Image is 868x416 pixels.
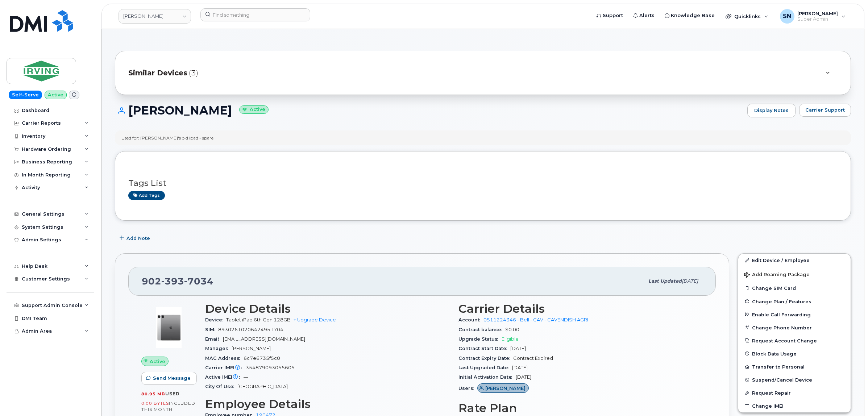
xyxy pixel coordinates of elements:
[738,254,851,267] a: Edit Device / Employee
[513,355,553,361] span: Contract Expired
[485,385,526,392] span: [PERSON_NAME]
[738,360,851,373] button: Transfer to Personal
[223,336,305,342] span: [EMAIL_ADDRESS][DOMAIN_NAME]
[738,267,851,282] button: Add Roaming Package
[147,306,191,349] img: image20231002-3703462-1k0mm78.jpeg
[165,391,180,396] span: used
[141,391,165,396] span: 80.95 MB
[294,317,336,323] a: + Upgrade Device
[799,104,851,117] button: Carrier Support
[458,346,510,351] span: Contract Start Date
[150,358,165,365] span: Active
[752,312,811,317] span: Enable Call Forwarding
[516,374,531,380] span: [DATE]
[128,179,838,188] h3: Tags List
[458,302,703,315] h3: Carrier Details
[752,377,812,383] span: Suspend/Cancel Device
[738,373,851,386] button: Suspend/Cancel Device
[505,327,519,332] span: $0.00
[458,317,483,323] span: Account
[648,278,682,284] span: Last updated
[205,398,450,411] h3: Employee Details
[458,327,505,332] span: Contract balance
[458,365,512,370] span: Last Upgraded Date
[121,135,213,141] div: Used for: [PERSON_NAME]'s old ipad - spare
[738,334,851,347] button: Request Account Change
[738,386,851,399] button: Request Repair
[512,365,528,370] span: [DATE]
[141,401,169,406] span: 0.00 Bytes
[126,235,150,242] span: Add Note
[738,321,851,334] button: Change Phone Number
[483,317,588,323] a: 0511224346 - Bell - CAV - CAVENDISH AGRI
[128,191,165,200] a: Add tags
[205,346,232,351] span: Manager
[458,402,703,415] h3: Rate Plan
[205,327,218,332] span: SIM
[738,347,851,360] button: Block Data Usage
[752,299,811,304] span: Change Plan / Features
[205,384,237,389] span: City Of Use
[184,276,213,287] span: 7034
[246,365,295,370] span: 354879093055605
[682,278,698,284] span: [DATE]
[153,375,191,382] span: Send Message
[738,282,851,295] button: Change SIM Card
[115,104,744,117] h1: [PERSON_NAME]
[244,355,280,361] span: 6c7e6735f5c0
[738,308,851,321] button: Enable Call Forwarding
[205,355,244,361] span: MAC Address
[205,374,244,380] span: Active IMEI
[805,107,845,113] span: Carrier Support
[142,276,213,287] span: 902
[141,372,197,385] button: Send Message
[205,302,450,315] h3: Device Details
[141,400,195,412] span: included this month
[232,346,271,351] span: [PERSON_NAME]
[205,365,246,370] span: Carrier IMEI
[189,68,198,78] span: (3)
[205,317,226,323] span: Device
[218,327,283,332] span: 89302610206424951704
[237,384,288,389] span: [GEOGRAPHIC_DATA]
[239,105,269,114] small: Active
[744,272,810,279] span: Add Roaming Package
[738,295,851,308] button: Change Plan / Features
[244,374,248,380] span: —
[458,386,477,391] span: Users
[458,336,502,342] span: Upgrade Status
[747,104,796,117] a: Display Notes
[738,399,851,412] button: Change IMEI
[205,336,223,342] span: Email
[458,355,513,361] span: Contract Expiry Date
[477,386,529,391] a: [PERSON_NAME]
[226,317,291,323] span: Tablet iPad 6th Gen 128GB
[458,374,516,380] span: Initial Activation Date
[161,276,184,287] span: 393
[128,68,187,78] span: Similar Devices
[502,336,519,342] span: Eligible
[115,232,156,245] button: Add Note
[510,346,526,351] span: [DATE]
